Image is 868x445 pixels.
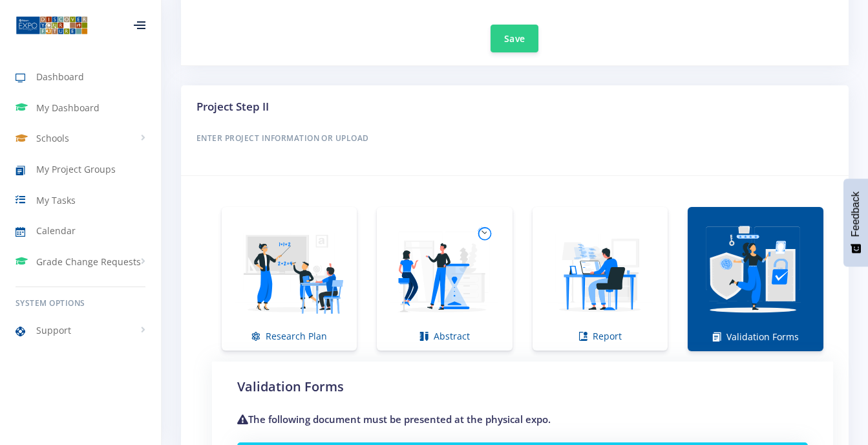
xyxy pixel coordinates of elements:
span: My Project Groups [36,162,116,176]
img: Report [543,215,657,329]
img: Abstract [387,215,502,329]
h2: Validation Forms [237,377,808,396]
h6: Enter Project Information or Upload [196,130,833,147]
h6: System Options [16,298,145,309]
img: Research Plan [232,215,346,329]
span: My Tasks [36,193,76,207]
img: ... [16,15,88,36]
a: Report [533,207,668,351]
span: Dashboard [36,70,84,83]
span: Feedback [850,191,862,237]
button: Save [491,25,538,52]
img: Validation Forms [698,215,813,330]
a: Research Plan [222,207,357,351]
span: Calendar [36,224,76,237]
span: Support [36,323,71,337]
h3: Project Step II [196,98,833,115]
span: Schools [36,131,69,145]
button: Feedback - Show survey [843,179,868,266]
h4: The following document must be presented at the physical expo. [237,412,808,427]
span: My Dashboard [36,101,100,114]
a: Abstract [377,207,512,351]
span: Grade Change Requests [36,255,141,268]
a: Validation Forms [688,207,823,351]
